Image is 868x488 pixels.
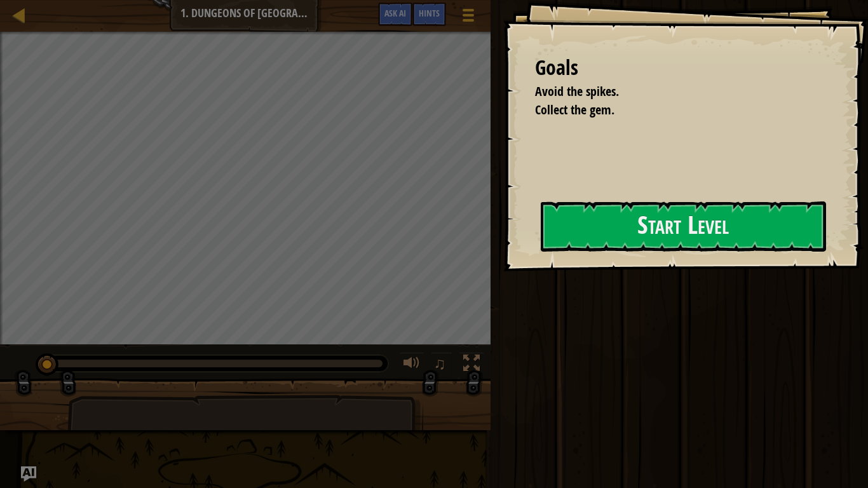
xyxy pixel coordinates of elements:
button: Ask AI [21,466,36,482]
span: ♫ [433,354,446,373]
span: Hints [419,7,440,19]
li: Avoid the spikes. [519,83,820,101]
div: Goals [535,53,824,83]
button: Show game menu [452,3,484,32]
button: Adjust volume [399,352,424,378]
button: Start Level [541,201,826,252]
button: ♫ [431,352,452,378]
span: Ask AI [384,7,406,19]
span: Collect the gem. [535,101,614,118]
button: Ask AI [378,3,412,26]
span: Avoid the spikes. [535,83,619,100]
li: Collect the gem. [519,101,820,119]
button: Toggle fullscreen [459,352,484,378]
